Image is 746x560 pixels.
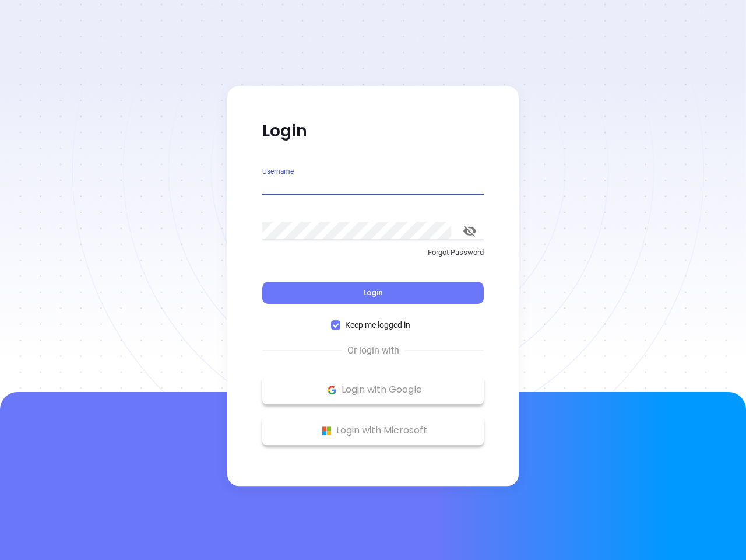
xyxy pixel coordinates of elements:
[262,416,484,445] button: Microsoft Logo Login with Microsoft
[262,247,484,268] a: Forgot Password
[325,383,339,397] img: Google Logo
[319,423,334,438] img: Microsoft Logo
[268,422,478,439] p: Login with Microsoft
[262,247,484,258] p: Forgot Password
[262,282,484,304] button: Login
[262,375,484,404] button: Google Logo Login with Google
[268,381,478,398] p: Login with Google
[340,318,415,331] span: Keep me logged in
[456,217,484,245] button: toggle password visibility
[262,168,294,175] label: Username
[342,344,405,358] span: Or login with
[262,121,484,142] p: Login
[363,288,383,297] span: Login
